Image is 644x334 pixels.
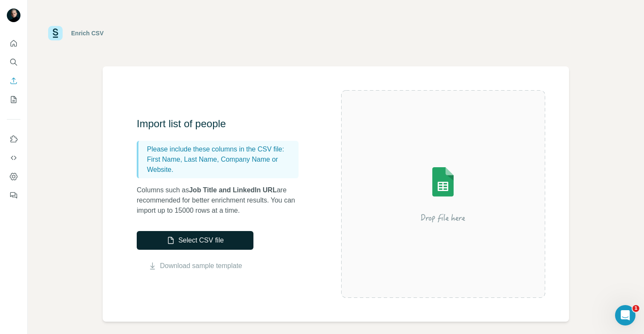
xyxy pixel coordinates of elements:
[160,261,242,271] a: Download sample template
[7,150,20,166] button: Use Surfe API
[71,29,103,37] div: Enrich CSV
[7,73,20,88] button: Enrich CSV
[7,9,20,22] img: Avatar
[7,36,20,51] button: Quick start
[632,305,639,312] span: 1
[615,305,635,325] iframe: Intercom live chat
[137,117,307,131] h3: Import list of people
[137,261,253,271] button: Download sample template
[147,144,295,154] p: Please include these columns in the CSV file:
[137,185,307,216] p: Columns such as are recommended for better enrichment results. You can import up to 15000 rows at...
[366,143,520,245] img: Surfe Illustration - Drop file here or select below
[147,154,295,175] p: First Name, Last Name, Company Name or Website.
[7,92,20,107] button: My lists
[7,188,20,203] button: Feedback
[137,231,253,250] button: Select CSV file
[7,169,20,184] button: Dashboard
[7,131,20,147] button: Use Surfe on LinkedIn
[7,54,20,70] button: Search
[48,26,63,40] img: Surfe Logo
[189,186,277,194] span: Job Title and LinkedIn URL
